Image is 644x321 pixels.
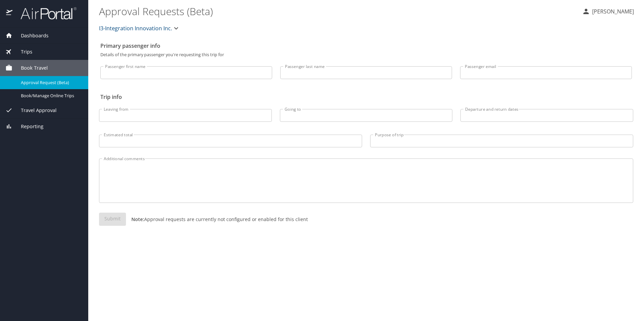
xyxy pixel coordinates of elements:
p: Details of the primary passenger you're requesting this trip for [100,52,632,57]
span: Trips [12,48,32,56]
button: [PERSON_NAME] [579,5,637,17]
img: icon-airportal.png [6,7,13,20]
span: Reporting [12,123,43,130]
img: airportal-logo.png [13,7,76,20]
strong: Note: [131,216,144,222]
span: Book Travel [12,64,48,72]
span: Book/Manage Online Trips [21,93,80,99]
span: I3-Integration Innovation Inc. [99,24,172,33]
p: Approval requests are currently not configured or enabled for this client [126,216,308,223]
h1: Approval Requests (Beta) [99,1,577,22]
span: Approval Request (Beta) [21,79,80,86]
h2: Primary passenger info [100,40,632,51]
span: Travel Approval [12,107,57,114]
p: [PERSON_NAME] [590,7,634,15]
h2: Trip info [100,92,632,102]
span: Dashboards [12,32,49,39]
button: I3-Integration Innovation Inc. [96,22,183,35]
